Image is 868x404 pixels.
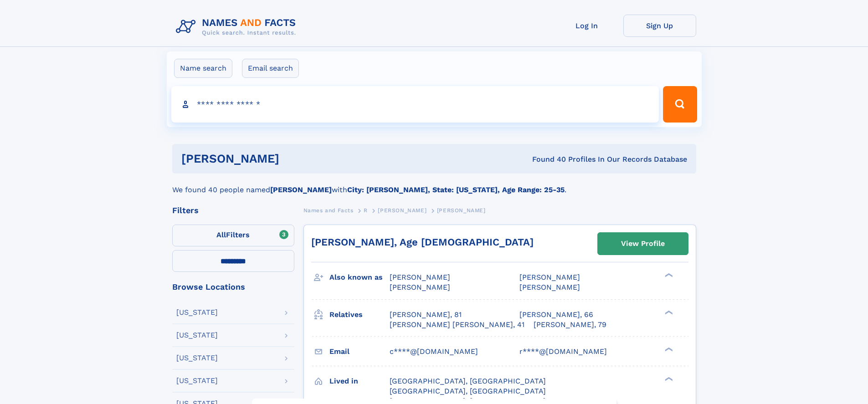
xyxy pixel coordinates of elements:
[329,270,390,285] h3: Also known as
[216,230,226,239] span: All
[172,225,294,246] label: Filters
[598,233,688,255] a: View Profile
[364,207,368,214] span: R
[176,309,218,316] div: [US_STATE]
[172,15,303,39] img: Logo Names and Facts
[329,307,390,322] h3: Relatives
[390,273,450,281] span: [PERSON_NAME]
[663,346,673,352] div: ❯
[270,185,332,194] b: [PERSON_NAME]
[663,272,673,278] div: ❯
[242,59,299,78] label: Email search
[378,207,426,214] span: [PERSON_NAME]
[311,236,534,248] a: [PERSON_NAME], Age [DEMOGRAPHIC_DATA]
[172,283,294,291] div: Browse Locations
[519,273,580,281] span: [PERSON_NAME]
[390,310,462,320] a: [PERSON_NAME], 81
[176,332,218,339] div: [US_STATE]
[390,320,524,330] a: [PERSON_NAME] [PERSON_NAME], 41
[181,153,406,164] h1: [PERSON_NAME]
[378,205,426,216] a: [PERSON_NAME]
[437,207,486,214] span: [PERSON_NAME]
[519,310,593,320] a: [PERSON_NAME], 66
[176,354,218,362] div: [US_STATE]
[329,373,390,389] h3: Lived in
[171,86,659,123] input: search input
[390,377,546,385] span: [GEOGRAPHIC_DATA], [GEOGRAPHIC_DATA]
[176,377,218,384] div: [US_STATE]
[174,59,232,78] label: Name search
[406,154,687,164] div: Found 40 Profiles In Our Records Database
[303,205,354,216] a: Names and Facts
[663,86,697,123] button: Search Button
[663,376,673,382] div: ❯
[534,320,606,330] a: [PERSON_NAME], 79
[172,174,696,195] div: We found 40 people named with .
[550,15,623,37] a: Log In
[390,387,546,395] span: [GEOGRAPHIC_DATA], [GEOGRAPHIC_DATA]
[329,344,390,359] h3: Email
[347,185,565,194] b: City: [PERSON_NAME], State: [US_STATE], Age Range: 25-35
[623,15,696,37] a: Sign Up
[663,309,673,315] div: ❯
[390,283,450,291] span: [PERSON_NAME]
[364,205,368,216] a: R
[621,233,665,254] div: View Profile
[519,283,580,291] span: [PERSON_NAME]
[172,206,294,215] div: Filters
